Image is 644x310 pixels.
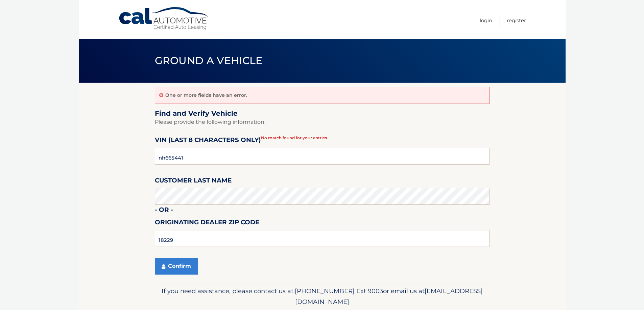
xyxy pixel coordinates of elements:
[165,92,247,98] p: One or more fields have an error.
[155,217,259,230] label: Originating Dealer Zip Code
[155,54,263,67] span: Ground a Vehicle
[155,109,490,118] h2: Find and Verify Vehicle
[155,258,198,275] button: Confirm
[118,7,210,31] a: Cal Automotive
[155,117,490,127] p: Please provide the following information.
[155,205,173,217] label: - or -
[155,175,232,188] label: Customer Last Name
[159,286,485,307] p: If you need assistance, please contact us at: or email us at
[261,135,328,140] span: No match found for your entries.
[155,135,261,147] label: VIN (last 8 characters only)
[295,287,383,295] span: [PHONE_NUMBER] Ext 9003
[507,15,526,26] a: Register
[295,287,483,306] span: [EMAIL_ADDRESS][DOMAIN_NAME]
[480,15,492,26] a: Login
